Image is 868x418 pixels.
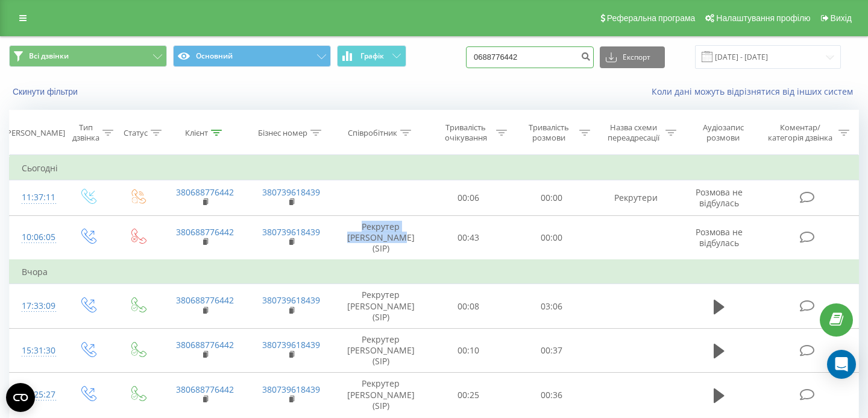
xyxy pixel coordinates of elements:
[716,13,810,23] span: Налаштування профілю
[604,122,662,143] div: Назва схеми переадресації
[176,384,234,395] a: 380688776442
[9,86,84,97] button: Скинути фільтри
[427,328,511,373] td: 00:10
[827,350,856,379] div: Open Intercom Messenger
[521,122,576,143] div: Тривалість розмови
[176,226,234,238] a: 380688776442
[510,284,593,329] td: 03:06
[185,128,208,138] div: Клієнт
[72,122,99,143] div: Тип дзвінка
[262,384,320,395] a: 380739618439
[696,186,743,209] span: Розмова не відбулась
[262,339,320,350] a: 380739618439
[696,226,743,249] span: Розмова не відбулась
[29,51,69,61] span: Всі дзвінки
[124,128,148,138] div: Статус
[176,339,234,350] a: 380688776442
[262,186,320,198] a: 380739618439
[6,383,35,412] button: Open CMP widget
[510,215,593,260] td: 00:00
[335,328,427,373] td: Рекрутер [PERSON_NAME] (SIP)
[337,45,406,67] button: Графік
[360,52,384,60] span: Графік
[427,373,511,417] td: 00:25
[22,186,51,209] div: 11:37:11
[348,128,397,138] div: Співробітник
[173,45,331,67] button: Основний
[427,180,511,215] td: 00:06
[690,122,756,143] div: Аудіозапис розмови
[335,215,427,260] td: Рекрутер [PERSON_NAME] (SIP)
[176,186,234,198] a: 380688776442
[466,46,594,68] input: Пошук за номером
[176,294,234,306] a: 380688776442
[262,226,320,238] a: 380739618439
[652,86,859,97] a: Коли дані можуть відрізнятися вiд інших систем
[22,226,51,249] div: 10:06:05
[510,180,593,215] td: 00:00
[765,122,835,143] div: Коментар/категорія дзвінка
[258,128,307,138] div: Бізнес номер
[22,383,51,407] div: 10:25:27
[10,260,859,284] td: Вчора
[22,294,51,318] div: 17:33:09
[510,328,593,373] td: 00:37
[831,13,852,23] span: Вихід
[4,128,65,138] div: [PERSON_NAME]
[593,180,679,215] td: Рекрутери
[427,215,511,260] td: 00:43
[600,46,665,68] button: Експорт
[335,373,427,417] td: Рекрутер [PERSON_NAME] (SIP)
[335,284,427,329] td: Рекрутер [PERSON_NAME] (SIP)
[427,284,511,329] td: 00:08
[438,122,494,143] div: Тривалість очікування
[22,339,51,363] div: 15:31:30
[9,45,167,67] button: Всі дзвінки
[262,294,320,306] a: 380739618439
[10,156,859,180] td: Сьогодні
[607,13,696,23] span: Реферальна програма
[510,373,593,417] td: 00:36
